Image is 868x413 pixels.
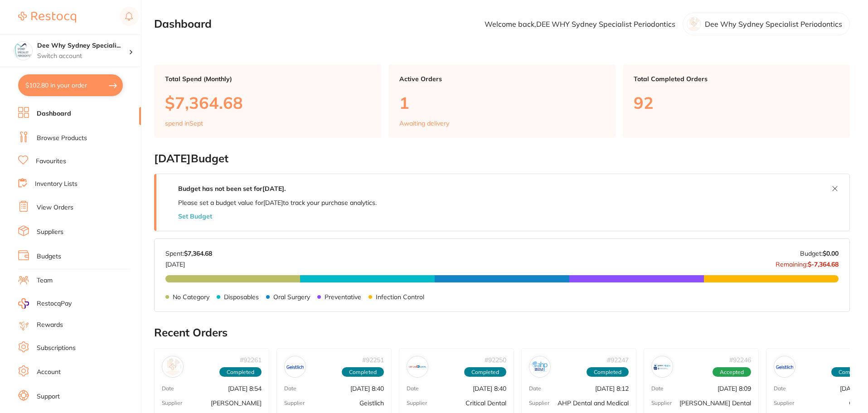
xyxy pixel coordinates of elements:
[211,399,262,407] p: [PERSON_NAME]
[165,75,370,83] p: Total Spend (Monthly)
[485,356,506,364] p: # 92250
[529,385,541,392] p: Date
[165,93,370,112] p: $7,364.68
[705,20,842,28] p: Dee Why Sydney Specialist Periodontics
[376,293,424,301] p: Infection Control
[154,64,381,138] a: Total Spend (Monthly)$7,364.68spend inSept
[154,326,850,339] h2: Recent Orders
[473,385,506,392] p: [DATE] 8:40
[485,20,675,28] p: Welcome back, DEE WHY Sydney Specialist Periodontics
[679,399,751,407] p: [PERSON_NAME] Dental
[284,400,305,406] p: Supplier
[286,358,304,375] img: Geistlich
[18,298,72,309] a: RestocqPay
[388,64,616,138] a: Active Orders1Awaiting delivery
[18,74,123,96] button: $102.80 in your order
[224,293,259,301] p: Disposables
[165,120,203,127] p: spend in Sept
[178,213,212,220] button: Set Budget
[654,358,671,375] img: Erskine Dental
[634,75,839,83] p: Total Completed Orders
[823,249,839,258] strong: $0.00
[325,293,361,301] p: Preventative
[774,385,786,392] p: Date
[37,276,53,285] a: Team
[651,385,664,392] p: Date
[37,228,63,237] a: Suppliers
[776,358,793,375] img: Geistlich
[37,41,129,50] h4: Dee Why Sydney Specialist Periodontics
[729,356,751,364] p: # 92246
[651,400,672,406] p: Supplier
[240,356,262,364] p: # 92261
[162,400,182,406] p: Supplier
[37,52,129,61] p: Switch account
[342,367,384,377] span: Completed
[399,120,449,127] p: Awaiting delivery
[587,367,629,377] span: Completed
[178,185,286,193] strong: Budget has not been set for [DATE] .
[219,367,262,377] span: Completed
[37,344,76,353] a: Subscriptions
[359,399,384,407] p: Geistlich
[184,249,212,258] strong: $7,364.68
[18,7,76,28] a: Restocq Logo
[774,400,794,406] p: Supplier
[407,385,419,392] p: Date
[595,385,629,392] p: [DATE] 8:12
[713,367,751,377] span: Accepted
[399,75,605,83] p: Active Orders
[37,368,61,377] a: Account
[800,250,839,257] p: Budget:
[36,157,66,166] a: Favourites
[623,64,850,138] a: Total Completed Orders92
[634,93,839,112] p: 92
[362,356,384,364] p: # 92251
[35,180,78,189] a: Inventory Lists
[18,12,76,23] img: Restocq Logo
[165,250,212,257] p: Spent:
[464,367,506,377] span: Completed
[173,293,209,301] p: No Category
[273,293,310,301] p: Oral Surgery
[407,400,427,406] p: Supplier
[466,399,506,407] p: Critical Dental
[808,260,839,268] strong: $-7,364.68
[409,358,426,375] img: Critical Dental
[154,18,212,30] h2: Dashboard
[350,385,384,392] p: [DATE] 8:40
[37,252,61,261] a: Budgets
[37,321,63,330] a: Rewards
[165,257,212,268] p: [DATE]
[531,358,548,375] img: AHP Dental and Medical
[14,42,32,60] img: Dee Why Sydney Specialist Periodontics
[284,385,296,392] p: Date
[529,400,549,406] p: Supplier
[37,299,72,308] span: RestocqPay
[228,385,262,392] p: [DATE] 8:54
[18,298,29,309] img: RestocqPay
[154,152,850,165] h2: [DATE] Budget
[399,93,605,112] p: 1
[776,257,839,268] p: Remaining:
[718,385,751,392] p: [DATE] 8:09
[178,199,377,206] p: Please set a budget value for [DATE] to track your purchase analytics.
[37,134,87,143] a: Browse Products
[37,203,73,212] a: View Orders
[162,385,174,392] p: Date
[164,358,181,375] img: Adam Dental
[37,392,60,401] a: Support
[37,109,71,118] a: Dashboard
[558,399,629,407] p: AHP Dental and Medical
[607,356,629,364] p: # 92247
